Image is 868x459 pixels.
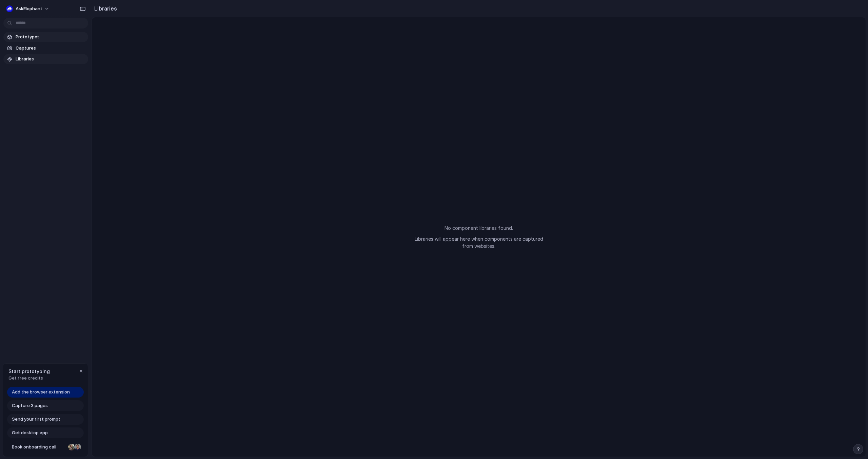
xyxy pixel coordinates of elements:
span: Capture 3 pages [12,402,48,409]
span: Start prototyping [8,368,50,375]
span: Captures [16,45,85,52]
div: Christian Iacullo [74,443,82,451]
a: Libraries [3,54,88,64]
div: Nicole Kubica [67,443,76,451]
span: Add the browser extension [12,389,70,396]
span: Libraries [16,56,85,62]
a: Captures [3,43,88,53]
span: Prototypes [16,34,85,40]
p: No component libraries found. [411,224,547,232]
span: AskElephant [16,5,42,12]
a: Prototypes [3,32,88,42]
span: Send your first prompt [12,416,60,423]
h2: Libraries [92,4,117,13]
span: Get desktop app [12,429,48,436]
button: AskElephant [3,3,53,14]
a: Get desktop app [7,427,84,438]
a: Book onboarding call [7,442,84,453]
span: Get free credits [8,375,50,382]
p: Libraries will appear here when components are captured from websites. [411,235,547,250]
a: Add the browser extension [7,387,84,398]
span: Book onboarding call [12,444,65,451]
